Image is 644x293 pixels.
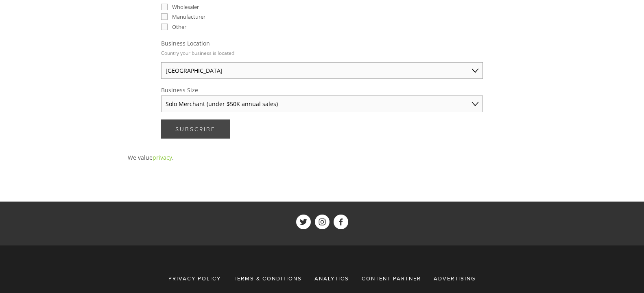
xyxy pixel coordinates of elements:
[161,119,230,139] button: SubscribeSubscribe
[161,86,198,94] span: Business Size
[362,275,421,282] span: Content Partner
[161,13,168,20] input: Manufacturer
[161,62,483,79] select: Business Location
[153,154,172,161] a: privacy
[434,275,476,282] span: Advertising
[356,271,426,286] a: Content Partner
[172,3,199,11] span: Wholesaler
[161,95,483,112] select: Business Size
[234,275,302,282] span: Terms & Conditions
[315,215,330,229] a: ShelfTrend
[161,47,234,59] p: Country your business is located
[161,39,210,47] span: Business Location
[172,13,205,20] span: Manufacturer
[334,215,348,229] a: ShelfTrend
[296,215,311,229] a: ShelfTrend
[428,271,476,286] a: Advertising
[172,23,186,30] span: Other
[161,4,168,10] input: Wholesaler
[128,152,517,163] p: We value .
[228,271,307,286] a: Terms & Conditions
[168,271,226,286] a: Privacy Policy
[168,275,221,282] span: Privacy Policy
[309,271,354,286] div: Analytics
[175,125,216,133] span: Subscribe
[161,24,168,30] input: Other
